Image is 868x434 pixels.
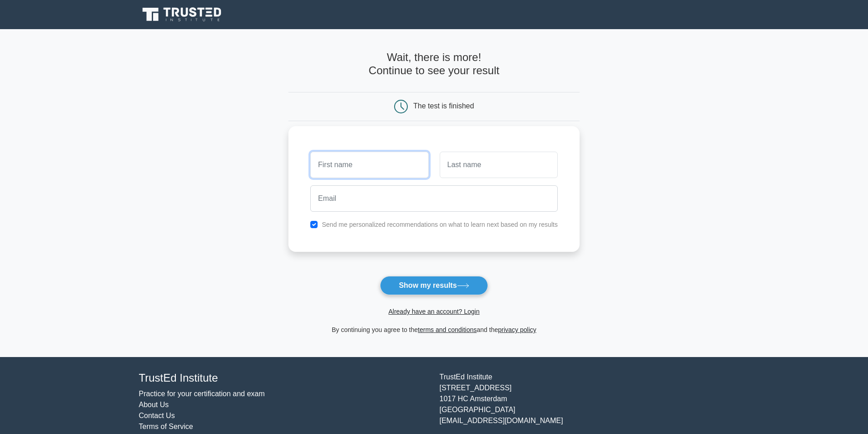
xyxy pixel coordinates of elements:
a: Contact Us [139,412,175,419]
a: About Us [139,401,169,408]
div: The test is finished [413,102,474,110]
a: Terms of Service [139,423,193,430]
label: Send me personalized recommendations on what to learn next based on my results [322,221,558,228]
a: Practice for your certification and exam [139,390,265,398]
input: Email [310,185,558,212]
h4: Wait, there is more! Continue to see your result [288,51,580,77]
input: Last name [440,152,558,178]
a: Already have an account? Login [388,308,479,315]
div: By continuing you agree to the and the [283,324,585,335]
a: privacy policy [498,326,536,333]
input: First name [310,152,428,178]
h4: TrustEd Institute [139,372,429,385]
a: terms and conditions [418,326,477,333]
button: Show my results [380,276,488,295]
